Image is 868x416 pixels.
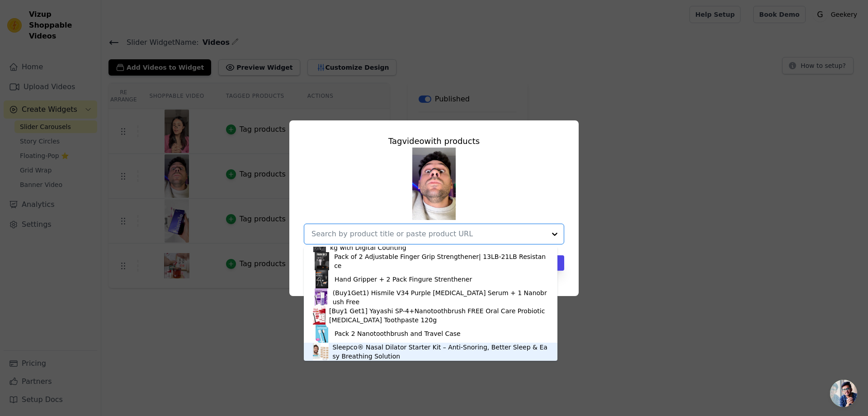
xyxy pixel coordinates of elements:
div: Sleepco® Nasal Dilator Starter Kit – Anti-Snoring, Better Sleep & Easy Breathing Solution [332,343,548,361]
img: product thumbnail [313,306,325,325]
img: product thumbnail [313,288,329,306]
div: [Buy1 Get1] Yayashi SP-4+Nanotoothbrush FREE Oral Care Probiotic [MEDICAL_DATA] Toothpaste 120g [329,306,548,325]
div: Tag video with products [304,135,564,148]
img: product thumbnail [313,343,329,361]
div: (Buy1Get1) Hismile V34 Purple [MEDICAL_DATA] Serum + 1 Nanobrush Free [333,288,548,306]
div: Pack of 2 Adjustable Finger Grip Strengthener| 13LB-21LB Resistance [334,252,548,270]
div: Hand Gripper + 2 Pack Fingure Strenthener [335,275,472,284]
div: Pack 2 Nanotoothbrush and Travel Case [335,329,461,338]
img: product thumbnail [313,270,331,288]
img: product thumbnail [313,325,331,343]
img: tn-39babd5274ac4d9591aaf41e3b530fd9.png [412,148,456,220]
img: product thumbnail [313,252,330,270]
a: Open chat [830,380,857,407]
input: Search by product title or paste product URL [311,229,546,239]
